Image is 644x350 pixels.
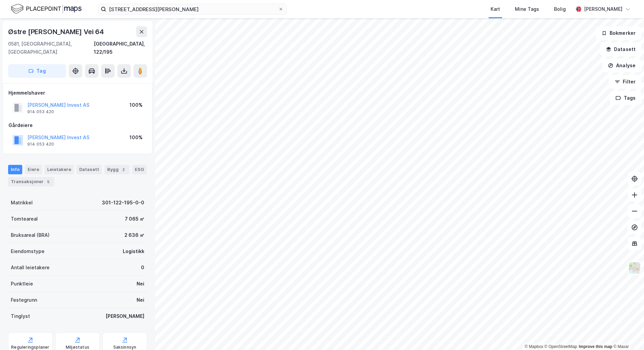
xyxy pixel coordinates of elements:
[8,177,54,186] div: Transaksjoner
[66,345,89,350] div: Miljøstatus
[8,121,147,129] div: Gårdeiere
[11,199,33,207] div: Matrikkel
[129,101,143,109] div: 100%
[106,4,278,14] input: Søk på adresse, matrikkel, gårdeiere, leietakere eller personer
[8,165,22,174] div: Info
[94,40,147,56] div: [GEOGRAPHIC_DATA], 122/195
[125,215,144,223] div: 7 065 ㎡
[132,165,147,174] div: ESG
[8,89,147,97] div: Hjemmelshaver
[628,261,641,274] img: Z
[491,5,500,13] div: Kart
[106,312,144,320] div: [PERSON_NAME]
[45,178,52,185] div: 5
[11,247,45,255] div: Eiendomstype
[11,215,38,223] div: Tomteareal
[141,264,144,272] div: 0
[77,165,102,174] div: Datasett
[515,5,539,13] div: Mine Tags
[11,264,50,272] div: Antall leietakere
[11,312,30,320] div: Tinglyst
[27,142,54,147] div: 914 053 420
[27,109,54,115] div: 914 053 420
[602,59,641,72] button: Analyse
[105,165,129,174] div: Bygg
[137,296,144,304] div: Nei
[113,345,137,350] div: Saksinnsyn
[120,166,127,173] div: 2
[545,344,577,349] a: OpenStreetMap
[600,43,641,56] button: Datasett
[584,5,622,13] div: [PERSON_NAME]
[554,5,566,13] div: Bolig
[25,165,42,174] div: Eiere
[123,247,144,255] div: Logistikk
[11,3,82,15] img: logo.f888ab2527a4732fd821a326f86c7f29.svg
[609,75,641,89] button: Filter
[8,26,105,37] div: Østre [PERSON_NAME] Vei 64
[129,133,143,142] div: 100%
[102,199,144,207] div: 301-122-195-0-0
[11,231,50,239] div: Bruksareal (BRA)
[137,280,144,288] div: Nei
[124,231,144,239] div: 2 636 ㎡
[596,26,641,40] button: Bokmerker
[610,318,644,350] iframe: Chat Widget
[579,344,612,349] a: Improve this map
[525,344,543,349] a: Mapbox
[8,40,94,56] div: 0581, [GEOGRAPHIC_DATA], [GEOGRAPHIC_DATA]
[610,91,641,105] button: Tags
[45,165,74,174] div: Leietakere
[11,280,33,288] div: Punktleie
[11,296,37,304] div: Festegrunn
[8,64,66,78] button: Tag
[11,345,49,350] div: Reguleringsplaner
